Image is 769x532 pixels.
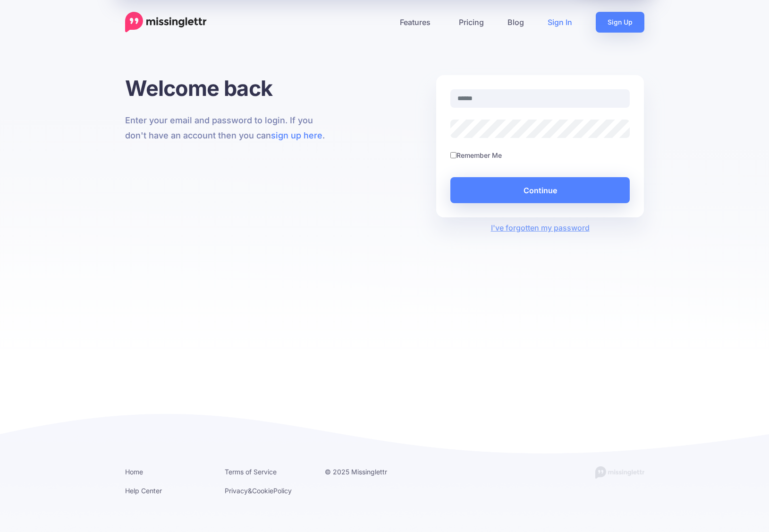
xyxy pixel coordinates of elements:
[496,12,536,33] a: Blog
[252,487,273,495] a: Cookie
[225,487,248,495] a: Privacy
[388,12,447,33] a: Features
[450,177,630,203] button: Continue
[225,468,277,476] a: Terms of Service
[125,468,143,476] a: Home
[536,12,584,33] a: Sign In
[125,113,333,143] p: Enter your email and password to login. If you don't have an account then you can .
[491,223,590,232] a: I've forgotten my password
[125,487,162,495] a: Help Center
[456,150,502,161] label: Remember Me
[271,130,322,140] a: sign up here
[125,75,333,101] h1: Welcome back
[325,466,411,478] li: © 2025 Missinglettr
[225,485,311,497] li: & Policy
[596,12,644,33] a: Sign Up
[447,12,496,33] a: Pricing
